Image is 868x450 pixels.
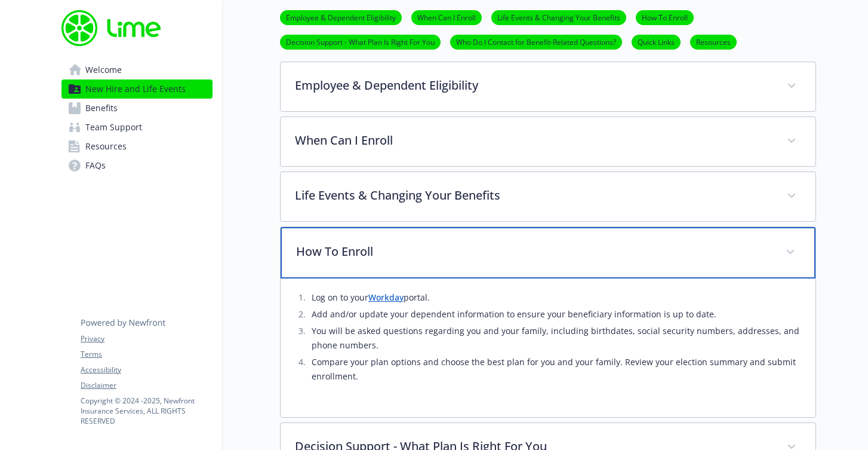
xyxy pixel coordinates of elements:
span: Welcome [85,60,122,79]
a: How To Enroll [636,11,694,23]
span: FAQs [85,156,106,175]
a: Disclaimer [81,380,212,391]
p: Employee & Dependent Eligibility [295,76,772,94]
a: Welcome [61,60,213,79]
a: Privacy [81,333,212,344]
span: Resources [85,137,127,156]
a: Resources [61,137,213,156]
div: How To Enroll [281,278,815,417]
a: Who Do I Contact for Benefit-Related Questions? [450,36,622,47]
a: Terms [81,349,212,360]
div: How To Enroll [281,227,815,278]
li: Compare your plan options and choose the best plan for you and your family. Review your election ... [308,355,801,384]
li: You will be asked questions regarding you and your family, including birthdates, social security ... [308,324,801,353]
div: When Can I Enroll [281,117,815,166]
li: Log on to your portal. [308,290,801,305]
p: Life Events & Changing Your Benefits [295,186,772,204]
a: Life Events & Changing Your Benefits [491,11,626,23]
a: Decision Support - What Plan Is Right For You [280,36,441,47]
a: FAQs [61,156,213,175]
a: New Hire and Life Events [61,79,213,99]
a: When Can I Enroll [411,11,482,23]
a: Team Support [61,118,213,137]
a: Workday [368,292,404,303]
p: When Can I Enroll [295,131,772,149]
a: Accessibility [81,365,212,375]
span: Team Support [85,118,142,137]
a: Employee & Dependent Eligibility [280,11,402,23]
p: How To Enroll [296,243,771,261]
span: Benefits [85,99,118,118]
a: Quick Links [632,36,681,47]
span: New Hire and Life Events [85,79,186,99]
div: Employee & Dependent Eligibility [281,62,815,111]
a: Benefits [61,99,213,118]
div: Life Events & Changing Your Benefits [281,172,815,221]
li: Add and/or update your dependent information to ensure your beneficiary information is up to date. [308,307,801,322]
p: Copyright © 2024 - 2025 , Newfront Insurance Services, ALL RIGHTS RESERVED [81,396,212,426]
a: Resources [690,36,737,47]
